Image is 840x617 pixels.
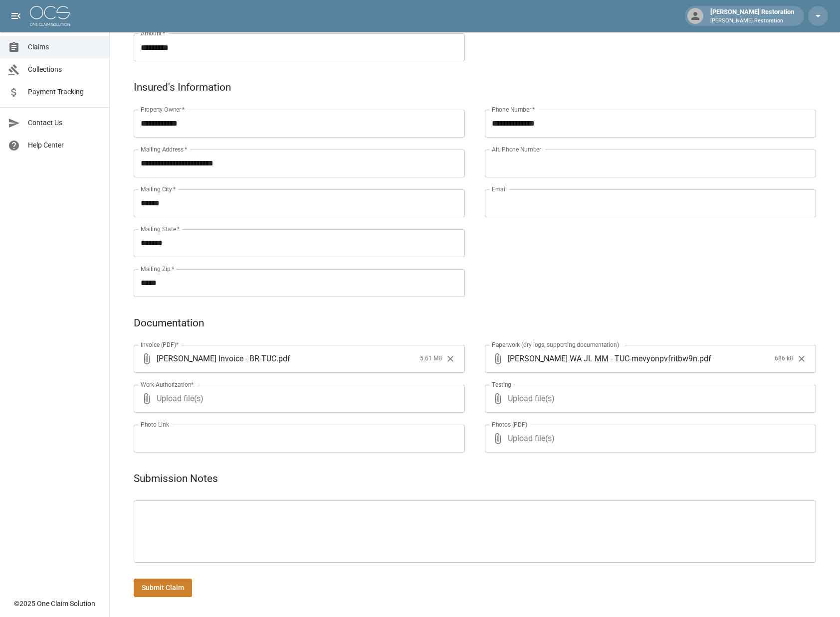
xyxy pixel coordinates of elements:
[134,579,192,597] button: Submit Claim
[141,265,175,273] label: Mailing Zip
[28,87,101,97] span: Payment Tracking
[276,353,290,364] span: . pdf
[141,340,179,349] label: Invoice (PDF)*
[157,385,438,413] span: Upload file(s)
[141,145,187,154] label: Mailing Address
[157,353,276,364] span: [PERSON_NAME] Invoice - BR-TUC
[141,225,180,233] label: Mailing State
[141,185,176,193] label: Mailing City
[492,380,511,389] label: Testing
[492,185,507,193] label: Email
[141,420,169,429] label: Photo Link
[508,385,789,413] span: Upload file(s)
[508,425,789,453] span: Upload file(s)
[492,340,619,349] label: Paperwork (dry logs, supporting documentation)
[28,42,101,52] span: Claims
[508,353,697,364] span: [PERSON_NAME] WA JL MM - TUC-mevyonpvfritbw9n
[706,7,798,25] div: [PERSON_NAME] Restoration
[420,354,442,364] span: 5.61 MB
[28,118,101,128] span: Contact Us
[794,351,809,366] button: Clear
[775,354,793,364] span: 686 kB
[443,351,458,366] button: Clear
[141,105,185,114] label: Property Owner
[141,29,166,37] label: Amount
[28,64,101,75] span: Collections
[28,140,101,151] span: Help Center
[492,420,527,429] label: Photos (PDF)
[492,145,541,154] label: Alt. Phone Number
[697,353,711,364] span: . pdf
[710,17,794,25] p: [PERSON_NAME] Restoration
[14,599,95,609] div: © 2025 One Claim Solution
[141,380,194,389] label: Work Authorization*
[30,6,70,26] img: ocs-logo-white-transparent.png
[6,6,26,26] button: open drawer
[492,105,535,114] label: Phone Number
